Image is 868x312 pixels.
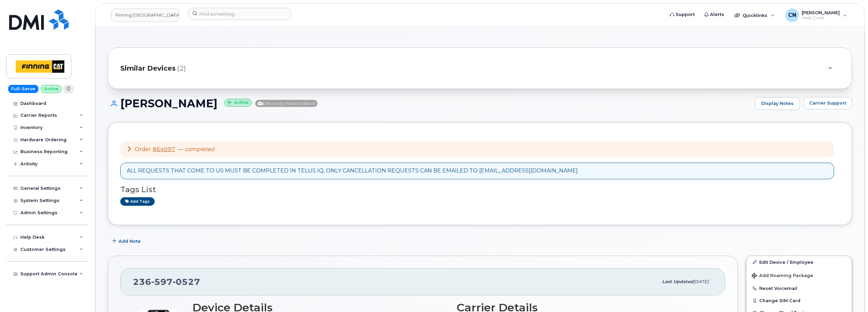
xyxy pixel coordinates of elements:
a: Display Notes [755,97,800,110]
span: (2) [177,63,186,73]
a: #64097 [153,146,175,152]
span: Order [135,146,151,152]
span: Add Roaming Package [752,273,813,279]
span: Similar Devices [120,63,176,73]
h3: Tags List [120,185,839,194]
span: 0527 [173,277,200,287]
small: Active [224,99,252,107]
button: Change SIM Card [746,294,852,307]
button: Add Roaming Package [746,268,852,282]
h1: [PERSON_NAME] [108,97,751,109]
span: Add Note [119,238,141,244]
a: Add tags [120,197,155,206]
button: Add Note [108,235,146,247]
span: [DATE] [693,279,709,284]
em: completed [185,146,214,152]
button: Reset Voicemail [746,282,852,294]
span: 236 [133,277,200,287]
div: ALL REQUESTS THAT COME TO US MUST BE COMPLETED IN TELUS IQ, ONLY CANCELLATION REQUESTS CAN BE EMA... [127,167,578,175]
button: Carrier Support [803,97,852,109]
span: 597 [151,277,173,287]
span: Directory Push Enabled [255,100,317,107]
span: Last updated [662,279,693,284]
span: — [178,146,214,152]
a: Edit Device / Employee [746,256,852,268]
span: Carrier Support [809,100,846,106]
